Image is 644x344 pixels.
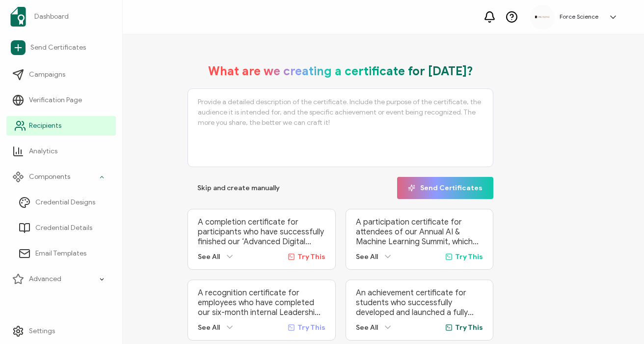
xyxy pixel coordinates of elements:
[356,323,378,332] span: See All
[198,288,325,317] p: A recognition certificate for employees who have completed our six-month internal Leadership Deve...
[198,217,325,247] p: A completion certificate for participants who have successfully finished our ‘Advanced Digital Ma...
[198,253,220,261] span: See All
[29,121,61,131] span: Recipients
[6,3,116,30] a: Dashboard
[560,13,598,20] h5: Force Science
[476,233,644,344] iframe: Chat Widget
[6,36,116,59] a: Send Certificates
[356,253,378,261] span: See All
[10,7,26,27] img: sertifier-logomark-colored.svg
[356,217,483,247] p: A participation certificate for attendees of our Annual AI & Machine Learning Summit, which broug...
[197,185,280,192] span: Skip and create manually
[29,146,57,156] span: Analytics
[208,64,473,79] h1: What are we creating a certificate for [DATE]?
[29,172,70,182] span: Components
[6,90,116,110] a: Verification Page
[29,274,61,284] span: Advanced
[29,95,82,105] span: Verification Page
[13,218,116,238] a: Credential Details
[397,177,493,199] button: Send Certificates
[6,65,116,85] a: Campaigns
[297,253,325,261] span: Try This
[30,43,86,53] span: Send Certificates
[29,326,55,336] span: Settings
[455,253,483,261] span: Try This
[455,323,483,332] span: Try This
[408,184,483,192] span: Send Certificates
[13,193,116,212] a: Credential Designs
[34,12,69,22] span: Dashboard
[6,116,116,136] a: Recipients
[13,244,116,263] a: Email Templates
[535,16,550,18] img: d96c2383-09d7-413e-afb5-8f6c84c8c5d6.png
[35,223,92,233] span: Credential Details
[35,249,86,258] span: Email Templates
[198,323,220,332] span: See All
[35,198,95,207] span: Credential Designs
[29,70,65,80] span: Campaigns
[6,142,116,161] a: Analytics
[6,321,116,341] a: Settings
[356,288,483,317] p: An achievement certificate for students who successfully developed and launched a fully functiona...
[188,177,290,199] button: Skip and create manually
[297,323,325,332] span: Try This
